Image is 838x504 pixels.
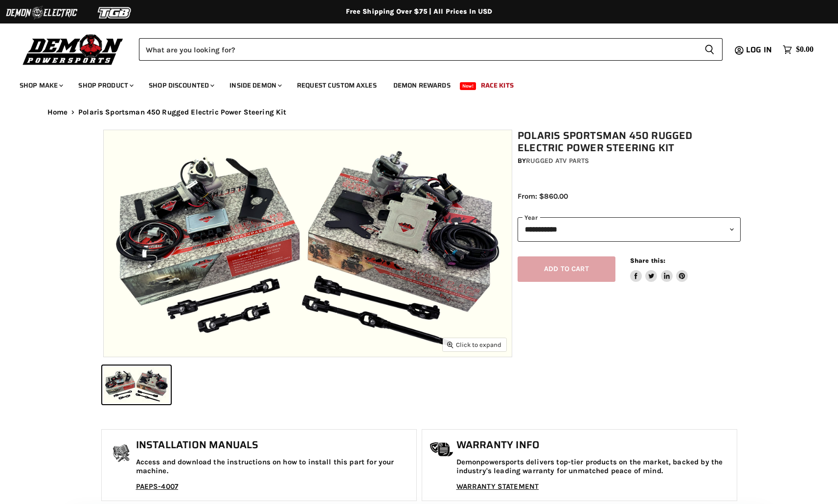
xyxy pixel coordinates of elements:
[139,38,697,61] input: Search
[222,75,288,95] a: Inside Demon
[386,75,458,95] a: Demon Rewards
[109,442,134,466] img: install_manual-icon.png
[742,46,778,54] a: Log in
[518,217,741,241] select: year
[102,366,171,404] button: IMAGE thumbnail
[12,75,69,95] a: Shop Make
[71,75,139,95] a: Shop Product
[746,44,772,56] span: Log in
[28,108,811,116] nav: Breadcrumbs
[518,156,741,166] div: by
[136,482,179,491] a: PAEPS-4007
[697,38,723,61] button: Search
[12,71,811,95] ul: Main menu
[104,130,512,357] img: IMAGE
[28,7,811,16] div: Free Shipping Over $75 | All Prices In USD
[136,439,411,451] h1: Installation Manuals
[447,341,501,348] span: Click to expand
[456,439,732,451] h1: Warranty Info
[778,43,818,57] a: $0.00
[443,338,506,351] button: Click to expand
[139,38,723,61] form: Product
[141,75,220,95] a: Shop Discounted
[5,3,78,22] img: Demon Electric Logo 2
[518,192,568,201] span: From: $860.00
[474,75,521,95] a: Race Kits
[630,256,688,282] aside: Share this:
[456,458,732,475] p: Demonpowersports delivers top-tier products on the market, backed by the industry's leading warra...
[460,82,476,90] span: New!
[78,3,152,22] img: TGB Logo 2
[47,108,68,116] a: Home
[20,32,127,67] img: Demon Powersports
[630,257,665,264] span: Share this:
[518,130,741,154] h1: Polaris Sportsman 450 Rugged Electric Power Steering Kit
[796,45,814,54] span: $0.00
[290,75,384,95] a: Request Custom Axles
[430,442,454,457] img: warranty-icon.png
[526,157,589,165] a: Rugged ATV Parts
[136,458,411,475] p: Access and download the instructions on how to install this part for your machine.
[456,482,539,491] a: WARRANTY STATEMENT
[78,108,286,116] span: Polaris Sportsman 450 Rugged Electric Power Steering Kit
